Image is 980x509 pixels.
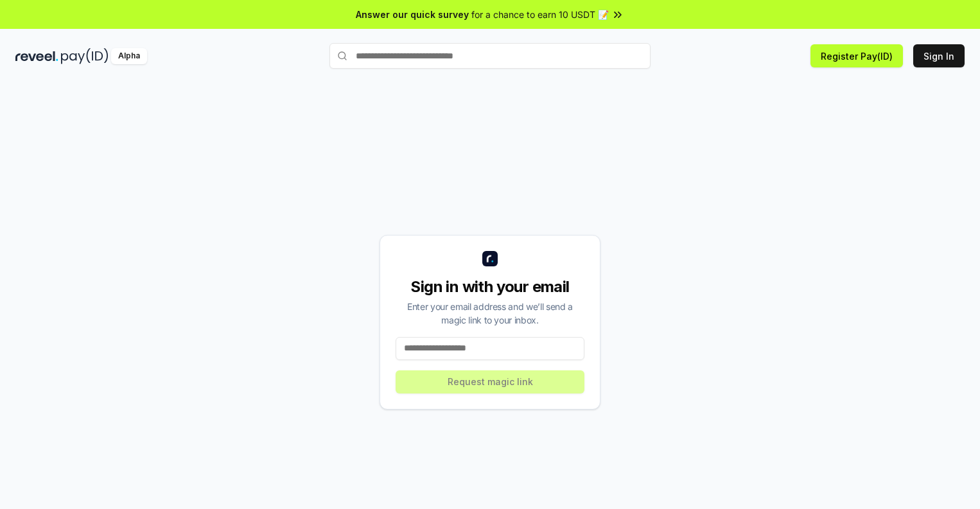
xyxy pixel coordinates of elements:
button: Sign In [913,44,965,67]
div: Alpha [111,48,147,64]
span: for a chance to earn 10 USDT 📝 [471,8,609,21]
img: pay_id [61,48,109,64]
div: Enter your email address and we’ll send a magic link to your inbox. [396,300,584,327]
img: logo_small [482,251,498,266]
button: Register Pay(ID) [810,44,903,67]
span: Answer our quick survey [356,8,469,21]
div: Sign in with your email [396,277,584,297]
img: reveel_dark [15,48,58,64]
